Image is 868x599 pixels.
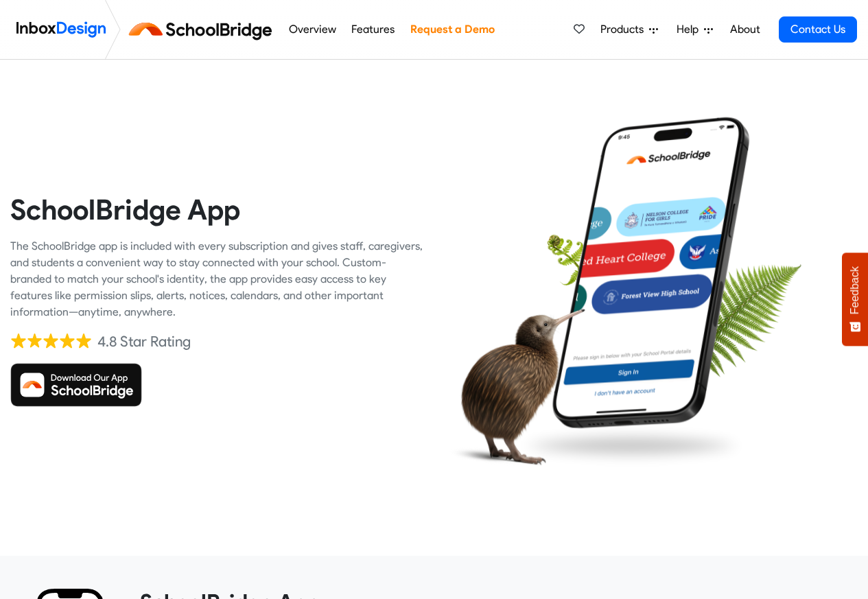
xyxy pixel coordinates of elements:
a: Request a Demo [406,16,498,43]
img: shadow.png [515,421,749,471]
span: Feedback [849,266,861,314]
button: Feedback - Show survey [842,252,868,346]
a: Contact Us [779,16,857,43]
a: Features [348,16,399,43]
span: Products [600,21,649,38]
div: The SchoolBridge app is included with every subscription and gives staff, caregivers, and student... [10,238,424,320]
heading: SchoolBridge App [10,192,424,227]
div: 4.8 Star Rating [97,331,191,352]
a: Overview [285,16,340,43]
img: Download SchoolBridge App [10,363,142,407]
a: Help [671,16,718,43]
img: phone.png [543,116,760,429]
a: Products [595,16,664,43]
span: Help [677,21,704,38]
img: schoolbridge logo [126,13,281,46]
a: About [726,16,764,43]
img: kiwi_bird.png [445,296,585,475]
